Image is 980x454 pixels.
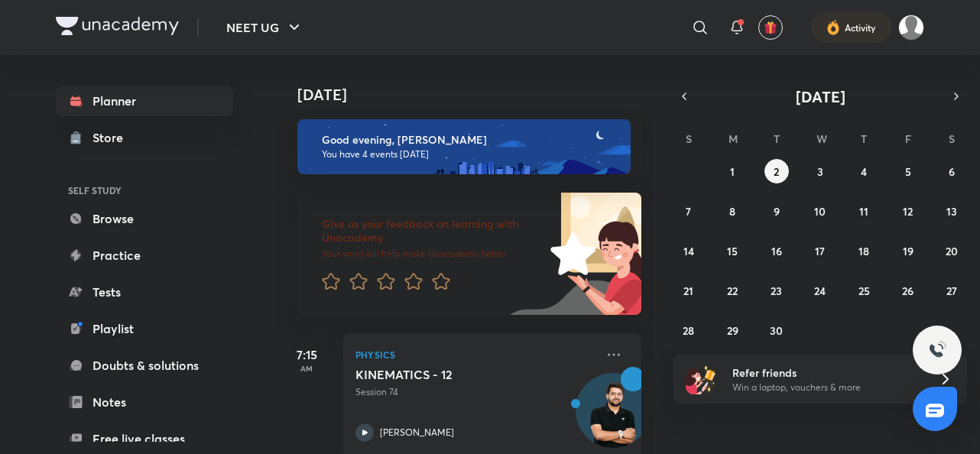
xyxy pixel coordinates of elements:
a: Tests [56,277,233,307]
abbr: September 16, 2025 [771,244,782,258]
button: September 13, 2025 [939,199,964,223]
a: Playlist [56,313,233,344]
p: Session 74 [355,385,595,399]
abbr: September 10, 2025 [814,204,826,219]
img: feedback_image [498,193,641,315]
abbr: September 12, 2025 [903,204,913,219]
button: September 22, 2025 [720,278,745,303]
abbr: September 25, 2025 [858,284,870,298]
abbr: September 19, 2025 [903,244,913,258]
button: September 16, 2025 [764,238,789,263]
img: activity [826,18,840,37]
abbr: September 20, 2025 [946,244,958,258]
img: avatar [764,21,777,34]
p: [PERSON_NAME] [380,426,454,439]
a: Free live classes [56,423,233,454]
abbr: September 14, 2025 [683,244,694,258]
abbr: September 24, 2025 [814,284,826,298]
h6: Good evening, [PERSON_NAME] [322,133,617,147]
button: September 2, 2025 [764,159,789,183]
button: avatar [758,15,783,40]
img: ttu [928,341,946,359]
button: September 14, 2025 [677,238,701,263]
abbr: September 27, 2025 [946,284,957,298]
img: Aman raj [898,15,924,41]
button: September 30, 2025 [764,318,789,342]
h4: [DATE] [297,86,657,104]
button: September 12, 2025 [896,199,920,223]
abbr: September 17, 2025 [815,244,825,258]
abbr: September 30, 2025 [770,323,783,338]
abbr: September 18, 2025 [858,244,869,258]
abbr: September 6, 2025 [949,164,955,179]
abbr: Saturday [949,131,955,146]
abbr: September 26, 2025 [902,284,913,298]
button: September 9, 2025 [764,199,789,223]
a: Doubts & solutions [56,350,233,381]
abbr: September 22, 2025 [727,284,738,298]
button: September 26, 2025 [896,278,920,303]
button: September 24, 2025 [808,278,832,303]
abbr: September 21, 2025 [683,284,693,298]
a: Planner [56,86,233,116]
span: [DATE] [796,86,845,107]
button: September 8, 2025 [720,199,745,223]
button: September 29, 2025 [720,318,745,342]
button: September 1, 2025 [720,159,745,183]
button: September 28, 2025 [677,318,701,342]
button: September 18, 2025 [852,238,876,263]
abbr: September 29, 2025 [727,323,738,338]
button: September 25, 2025 [852,278,876,303]
h6: SELF STUDY [56,177,233,203]
button: NEET UG [217,12,313,43]
button: September 21, 2025 [677,278,701,303]
abbr: Friday [905,131,911,146]
h6: Refer friends [732,365,920,381]
h6: Give us your feedback on learning with Unacademy [322,217,545,245]
h5: 7:15 [276,345,337,364]
p: Physics [355,345,595,364]
abbr: Sunday [686,131,692,146]
button: September 4, 2025 [852,159,876,183]
abbr: September 1, 2025 [730,164,735,179]
abbr: September 8, 2025 [729,204,735,219]
div: Store [92,128,132,147]
button: September 15, 2025 [720,238,745,263]
img: evening [297,119,631,174]
p: AM [276,364,337,373]
button: September 23, 2025 [764,278,789,303]
a: Practice [56,240,233,271]
button: September 7, 2025 [677,199,701,223]
button: September 10, 2025 [808,199,832,223]
abbr: September 9, 2025 [774,204,780,219]
a: Store [56,122,233,153]
p: You have 4 events [DATE] [322,148,617,161]
a: Company Logo [56,17,179,39]
button: September 5, 2025 [896,159,920,183]
button: [DATE] [695,86,946,107]
p: Your word will help make Unacademy better [322,248,545,260]
button: September 19, 2025 [896,238,920,263]
abbr: Monday [729,131,738,146]
abbr: September 15, 2025 [727,244,738,258]
abbr: September 4, 2025 [861,164,867,179]
abbr: September 11, 2025 [859,204,868,219]
a: Notes [56,387,233,417]
button: September 11, 2025 [852,199,876,223]
abbr: Thursday [861,131,867,146]
button: September 17, 2025 [808,238,832,263]
button: September 6, 2025 [939,159,964,183]
img: referral [686,364,716,394]
abbr: September 23, 2025 [771,284,782,298]
button: September 20, 2025 [939,238,964,263]
button: September 27, 2025 [939,278,964,303]
button: September 3, 2025 [808,159,832,183]
abbr: September 5, 2025 [905,164,911,179]
abbr: September 7, 2025 [686,204,691,219]
abbr: September 3, 2025 [817,164,823,179]
img: Company Logo [56,17,179,35]
a: Browse [56,203,233,234]
abbr: Wednesday [816,131,827,146]
abbr: September 13, 2025 [946,204,957,219]
h5: KINEMATICS - 12 [355,367,546,382]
